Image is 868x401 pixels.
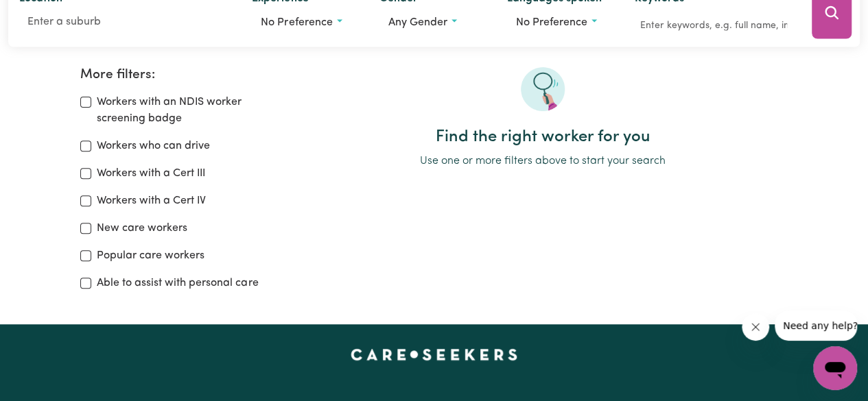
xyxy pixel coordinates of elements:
h2: More filters: [80,67,281,83]
button: Worker language preferences [507,10,613,36]
input: Enter a suburb [19,10,230,34]
label: Workers with an NDIS worker screening badge [97,94,281,127]
input: Enter keywords, e.g. full name, interests [634,15,793,36]
span: Need any help? [8,10,83,21]
iframe: Button to launch messaging window [813,346,857,390]
label: New care workers [97,220,187,236]
label: Workers with a Cert IV [97,193,206,209]
a: Careseekers home page [351,349,517,360]
span: No preference [516,17,587,28]
span: Any gender [388,17,447,28]
iframe: Close message [742,313,769,341]
label: Able to assist with personal care [97,275,258,291]
label: Popular care workers [97,247,204,264]
span: No preference [261,17,332,28]
button: Worker experience options [252,10,357,36]
iframe: Message from company [775,311,857,341]
p: Use one or more filters above to start your search [298,153,788,169]
h2: Find the right worker for you [298,127,788,147]
button: Worker gender preference [379,10,485,36]
label: Workers with a Cert III [97,165,205,182]
label: Workers who can drive [97,138,210,154]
